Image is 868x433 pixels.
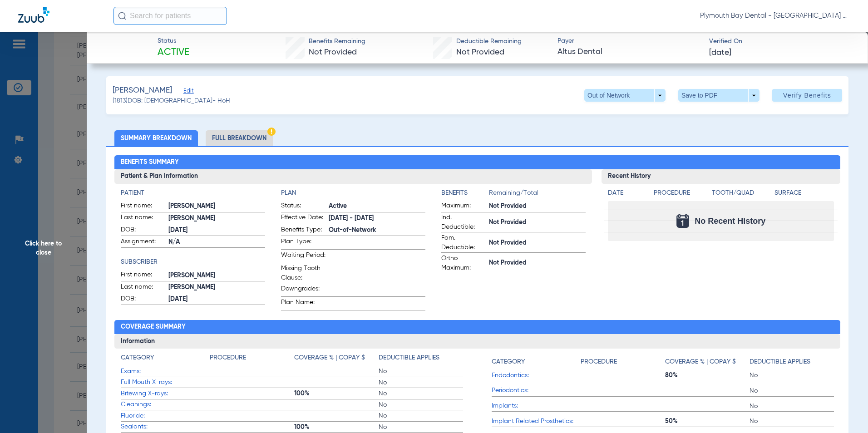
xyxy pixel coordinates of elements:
input: Search for patients [113,7,227,25]
h4: Date [608,188,646,198]
h3: Patient & Plan Information [114,169,592,184]
span: Waiting Period: [281,251,325,263]
span: Ortho Maximum: [441,254,486,273]
span: Payer [557,36,701,46]
span: [PERSON_NAME] [168,283,265,292]
span: DOB: [121,294,165,305]
span: Plan Type: [281,237,325,249]
span: Downgrades: [281,284,325,296]
h2: Coverage Summary [114,320,841,335]
span: Not Provided [489,238,586,248]
img: Zuub Logo [18,7,49,23]
span: Effective Date: [281,213,325,224]
span: [PERSON_NAME] [113,85,172,96]
span: Full Mouth X-rays: [121,378,210,387]
span: [PERSON_NAME] [168,202,265,211]
app-breakdown-title: Date [608,188,646,201]
button: Verify Benefits [772,89,842,102]
span: No Recent History [695,216,765,226]
span: Implant Related Prosthetics: [492,417,581,426]
app-breakdown-title: Category [121,353,210,366]
span: Active [158,46,189,59]
span: [PERSON_NAME] [168,271,265,280]
span: No [379,378,463,387]
h4: Deductible Applies [379,353,439,363]
button: Out of Network [584,89,666,102]
span: Maximum: [441,201,486,212]
span: Implants: [492,401,581,411]
span: Remaining/Total [489,188,586,201]
span: First name: [121,201,165,212]
span: Plymouth Bay Dental - [GEOGRAPHIC_DATA] Dental [700,11,850,20]
h3: Information [114,334,841,349]
app-breakdown-title: Category [492,353,581,370]
span: No [379,367,463,376]
app-breakdown-title: Procedure [581,353,665,370]
span: Last name: [121,213,165,224]
img: Search Icon [118,12,126,20]
span: Benefits Remaining [309,37,365,46]
span: Edit [183,88,192,96]
span: Not Provided [309,48,357,56]
h4: Procedure [210,353,246,363]
h4: Benefits [441,188,489,198]
span: (1813) DOB: [DEMOGRAPHIC_DATA] - HoH [113,96,230,106]
span: First name: [121,270,165,281]
span: Missing Tooth Clause: [281,264,325,283]
span: 80% [665,371,750,380]
button: Save to PDF [678,89,759,102]
span: [PERSON_NAME] [168,214,265,223]
app-breakdown-title: Coverage % | Copay $ [294,353,379,366]
span: [DATE] [709,47,731,59]
span: No [750,402,834,411]
h4: Subscriber [121,257,265,267]
h4: Tooth/Quad [712,188,771,198]
app-breakdown-title: Tooth/Quad [712,188,771,201]
span: N/A [168,237,265,247]
app-breakdown-title: Surface [774,188,834,201]
span: Fam. Deductible: [441,233,486,252]
app-breakdown-title: Procedure [654,188,709,201]
span: Endodontics: [492,371,581,380]
span: No [750,417,834,426]
h4: Category [492,357,525,367]
span: No [750,371,834,380]
iframe: Chat Widget [823,389,868,433]
app-breakdown-title: Deductible Applies [379,353,463,366]
span: DOB: [121,225,165,236]
span: No [379,423,463,432]
h4: Deductible Applies [750,357,810,367]
span: Fluoride: [121,411,210,421]
span: 100% [294,423,379,432]
span: Periodontics: [492,386,581,395]
span: Out-of-Network [329,226,425,235]
span: 100% [294,389,379,398]
h4: Surface [774,188,834,198]
span: 50% [665,417,750,426]
li: Full Breakdown [206,130,273,146]
span: Plan Name: [281,298,325,310]
h4: Procedure [581,357,617,367]
app-breakdown-title: Coverage % | Copay $ [665,353,750,370]
h4: Plan [281,188,425,198]
span: Exams: [121,367,210,376]
span: Last name: [121,282,165,293]
span: Verified On [709,37,853,46]
app-breakdown-title: Procedure [210,353,294,366]
span: Sealants: [121,422,210,432]
span: Not Provided [489,258,586,268]
h4: Category [121,353,154,363]
h4: Coverage % | Copay $ [294,353,365,363]
span: [DATE] - [DATE] [329,214,425,223]
app-breakdown-title: Deductible Applies [750,353,834,370]
span: Cleanings: [121,400,210,409]
span: Not Provided [489,202,586,211]
span: Deductible Remaining [456,37,522,46]
span: Status: [281,201,325,212]
h4: Procedure [654,188,709,198]
span: [DATE] [168,226,265,235]
li: Summary Breakdown [114,130,198,146]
